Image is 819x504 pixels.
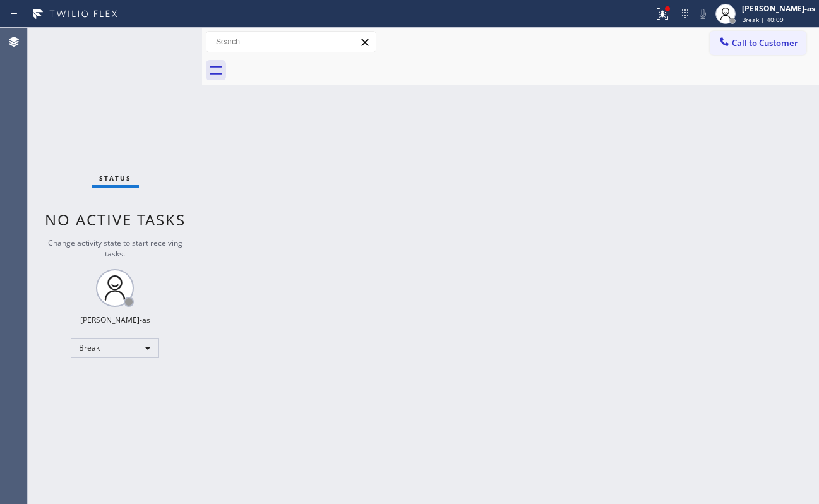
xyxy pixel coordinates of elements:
input: Search [206,32,376,52]
div: [PERSON_NAME]-as [742,3,815,14]
span: No active tasks [45,209,186,230]
span: Break | 40:09 [742,15,784,24]
button: Call to Customer [710,31,806,55]
div: Break [71,338,159,358]
button: Mute [694,5,712,23]
span: Change activity state to start receiving tasks. [48,237,182,259]
span: Call to Customer [732,37,798,49]
div: [PERSON_NAME]-as [80,315,150,325]
span: Status [99,174,131,183]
